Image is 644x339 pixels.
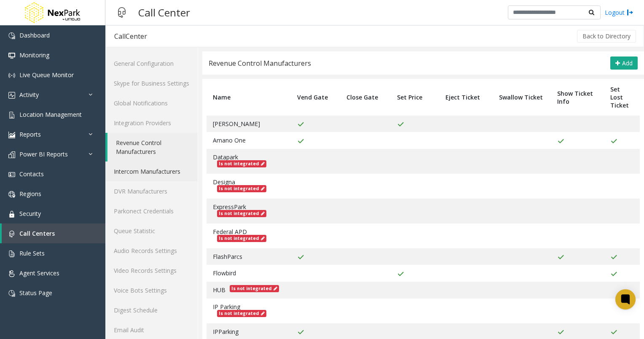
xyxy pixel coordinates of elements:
[134,2,194,23] h3: Call Center
[8,72,15,79] img: 'icon'
[627,8,633,17] img: logout
[19,170,44,178] span: Contacts
[105,300,198,320] a: Digest Schedule
[19,150,68,158] span: Power BI Reports
[213,286,225,294] span: HUB
[8,132,15,138] img: 'icon'
[8,231,15,237] img: 'icon'
[207,79,291,116] th: Name
[217,310,266,317] span: Is not integrated
[557,254,564,261] img: check_green.svg
[577,30,636,43] button: Back to Directory
[114,31,147,42] div: CallCenter
[213,253,242,261] span: FlashParcs
[605,8,633,17] a: Logout
[297,121,304,128] img: check_green.svg
[19,249,45,257] span: Rule Sets
[19,229,55,237] span: Call Centers
[105,201,198,221] a: Parkonect Credentials
[610,254,617,261] img: check_green.svg
[105,181,198,201] a: DVR Manufacturers
[340,79,390,116] th: Close Gate
[493,79,551,116] th: Swallow Ticket
[105,161,198,181] a: Intercom Manufacturers
[8,270,15,277] img: 'icon'
[297,138,304,145] img: check_green.svg
[557,138,564,145] img: check_green.svg
[19,31,50,39] span: Dashboard
[107,133,198,161] a: Revenue Control Manufacturers
[230,285,279,292] span: Is not integrated
[8,290,15,297] img: 'icon'
[8,52,15,59] img: 'icon'
[19,130,41,138] span: Reports
[105,54,198,73] a: General Configuration
[397,271,404,277] img: check_green.svg
[297,329,304,336] img: check_green.svg
[19,110,82,118] span: Location Management
[105,261,198,280] a: Video Records Settings
[213,120,260,128] span: [PERSON_NAME]
[19,51,49,59] span: Monitoring
[105,93,198,113] a: Global Notifications
[604,79,640,116] th: Set Lost Ticket
[19,289,52,297] span: Status Page
[19,269,59,277] span: Agent Services
[217,160,266,167] span: Is not integrated
[213,136,246,144] span: Amano One
[213,328,239,336] span: IPParking
[297,254,304,261] img: check_green.svg
[8,250,15,257] img: 'icon'
[209,58,311,69] div: Revenue Control Manufacturers
[622,59,633,67] span: Add
[19,91,39,99] span: Activity
[439,79,492,116] th: Eject Ticket
[213,178,235,186] span: Designa
[8,151,15,158] img: 'icon'
[610,56,638,70] button: Add
[213,269,236,277] span: Flowbird
[291,79,340,116] th: Vend Gate
[213,153,238,161] span: Datapark
[551,79,604,116] th: Show Ticket Info
[8,92,15,99] img: 'icon'
[105,280,198,300] a: Voice Bots Settings
[105,241,198,261] a: Audio Records Settings
[8,211,15,218] img: 'icon'
[557,329,564,336] img: check_green.svg
[105,113,198,133] a: Integration Providers
[8,171,15,178] img: 'icon'
[217,235,266,242] span: Is not integrated
[105,221,198,241] a: Queue Statistic
[217,210,266,217] span: Is not integrated
[19,190,41,198] span: Regions
[19,210,41,218] span: Security
[114,2,130,23] img: pageIcon
[2,223,105,243] a: Call Centers
[8,191,15,198] img: 'icon'
[19,71,74,79] span: Live Queue Monitor
[391,79,439,116] th: Set Price
[8,32,15,39] img: 'icon'
[610,271,617,277] img: check_green.svg
[213,228,247,236] span: Federal APD
[217,185,266,192] span: Is not integrated
[610,138,617,145] img: check_green.svg
[397,121,404,128] img: check_green.svg
[8,112,15,118] img: 'icon'
[105,73,198,93] a: Skype for Business Settings
[610,329,617,336] img: check_green.svg
[213,203,246,211] span: ExpressPark
[213,303,240,311] span: IP Parking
